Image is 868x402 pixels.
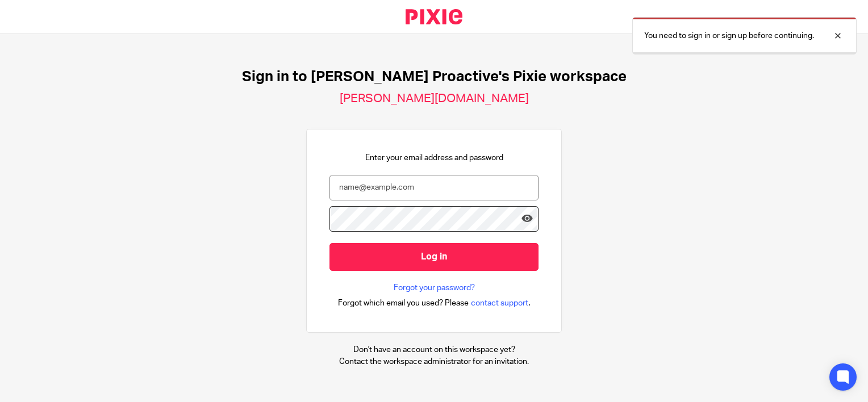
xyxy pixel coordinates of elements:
a: Forgot your password? [394,282,475,294]
input: name@example.com [329,175,539,200]
h1: Sign in to [PERSON_NAME] Proactive's Pixie workspace [242,68,627,86]
input: Log in [329,243,539,271]
p: Contact the workspace administrator for an invitation. [339,356,529,367]
span: Forgot which email you used? Please [338,298,469,309]
p: Enter your email address and password [365,152,503,164]
p: You need to sign in or sign up before continuing. [644,30,814,41]
div: . [338,296,531,309]
span: contact support [471,298,528,309]
h2: [PERSON_NAME][DOMAIN_NAME] [340,91,529,106]
p: Don't have an account on this workspace yet? [339,344,529,355]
